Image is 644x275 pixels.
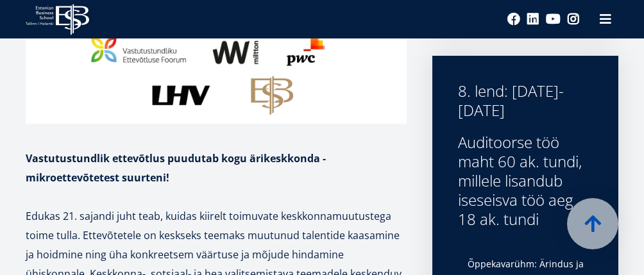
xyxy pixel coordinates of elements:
[458,81,593,120] div: 8. lend: [DATE]-[DATE]
[567,13,580,26] a: Instagram
[527,13,539,26] a: Linkedin
[458,133,593,229] div: Auditoorse töö maht 60 ak. tundi, millele lisandub iseseisva töö aeg 18 ak. tundi
[26,151,326,185] strong: Vastutustundlik ettevõtlus puudutab kogu ärikeskkonda - mikroettevõtetest suurteni!
[546,13,561,26] a: Youtube
[507,13,520,26] a: Facebook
